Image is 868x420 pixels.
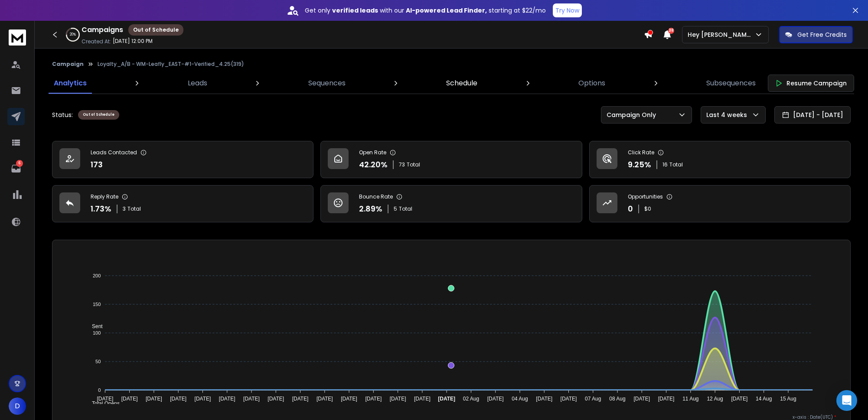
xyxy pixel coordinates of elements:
[123,205,126,212] span: 3
[607,111,659,119] p: Campaign Only
[768,75,854,92] button: Resume Campaign
[54,78,87,88] p: Analytics
[836,390,857,411] div: Open Intercom Messenger
[487,396,504,402] tspan: [DATE]
[91,203,111,215] p: 1.73 %
[589,141,851,178] a: Click Rate9.25%16Total
[292,396,309,402] tspan: [DATE]
[268,396,284,402] tspan: [DATE]
[183,73,212,94] a: Leads
[332,6,378,15] strong: verified leads
[121,396,138,402] tspan: [DATE]
[578,78,605,88] p: Options
[219,396,235,402] tspan: [DATE]
[779,26,853,43] button: Get Free Credits
[561,396,577,402] tspan: [DATE]
[341,396,358,402] tspan: [DATE]
[128,24,183,36] div: Out of Schedule
[414,396,431,402] tspan: [DATE]
[688,30,754,39] p: Hey [PERSON_NAME]
[305,6,546,15] p: Get only with our starting at $22/mo
[731,396,748,402] tspan: [DATE]
[91,149,137,156] p: Leads Contacted
[170,396,187,402] tspan: [DATE]
[195,396,211,402] tspan: [DATE]
[7,160,25,177] a: 6
[93,273,101,278] tspan: 200
[52,141,313,178] a: Leads Contacted173
[93,330,101,335] tspan: 100
[644,205,651,212] p: $ 0
[308,78,346,88] p: Sequences
[555,6,579,15] p: Try Now
[359,203,382,215] p: 2.89 %
[52,61,84,68] button: Campaign
[97,396,114,402] tspan: [DATE]
[553,3,582,17] button: Try Now
[98,61,244,68] p: Loyalty_A/B - WM-Leafly_EAST-#1-Verified_4.25(319)
[85,400,120,407] span: Total Opens
[303,73,351,94] a: Sequences
[668,28,674,34] span: 38
[9,397,26,415] button: D
[634,396,650,402] tspan: [DATE]
[662,161,668,168] span: 16
[91,159,103,171] p: 173
[359,149,386,156] p: Open Rate
[406,6,487,15] strong: AI-powered Lead Finder,
[780,396,796,402] tspan: 15 Aug
[320,185,582,222] a: Bounce Rate2.89%5Total
[536,396,553,402] tspan: [DATE]
[446,78,477,88] p: Schedule
[774,106,851,124] button: [DATE] - [DATE]
[669,161,683,168] span: Total
[113,38,153,45] p: [DATE] 12:00 PM
[441,73,483,94] a: Schedule
[756,396,772,402] tspan: 14 Aug
[706,111,751,119] p: Last 4 weeks
[610,396,626,402] tspan: 08 Aug
[701,73,761,94] a: Subsequences
[707,396,723,402] tspan: 12 Aug
[628,159,651,171] p: 9.25 %
[438,396,456,402] tspan: [DATE]
[628,149,654,156] p: Click Rate
[706,78,756,88] p: Subsequences
[399,205,412,212] span: Total
[16,160,23,167] p: 6
[78,110,119,120] div: Out of Schedule
[463,396,479,402] tspan: 02 Aug
[628,203,633,215] p: 0
[82,25,123,35] h1: Campaigns
[589,185,851,222] a: Opportunities0$0
[797,30,847,39] p: Get Free Credits
[91,193,118,200] p: Reply Rate
[85,323,103,329] span: Sent
[683,396,699,402] tspan: 11 Aug
[394,205,397,212] span: 5
[70,32,76,37] p: 20 %
[399,161,405,168] span: 73
[98,387,101,393] tspan: 0
[658,396,675,402] tspan: [DATE]
[188,78,207,88] p: Leads
[52,185,313,222] a: Reply Rate1.73%3Total
[243,396,260,402] tspan: [DATE]
[512,396,528,402] tspan: 04 Aug
[320,141,582,178] a: Open Rate42.20%73Total
[52,111,73,119] p: Status:
[9,29,26,46] img: logo
[127,205,141,212] span: Total
[93,302,101,307] tspan: 150
[96,359,101,364] tspan: 50
[82,38,111,45] p: Created At:
[365,396,382,402] tspan: [DATE]
[146,396,162,402] tspan: [DATE]
[585,396,601,402] tspan: 07 Aug
[573,73,610,94] a: Options
[628,193,663,200] p: Opportunities
[390,396,406,402] tspan: [DATE]
[407,161,420,168] span: Total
